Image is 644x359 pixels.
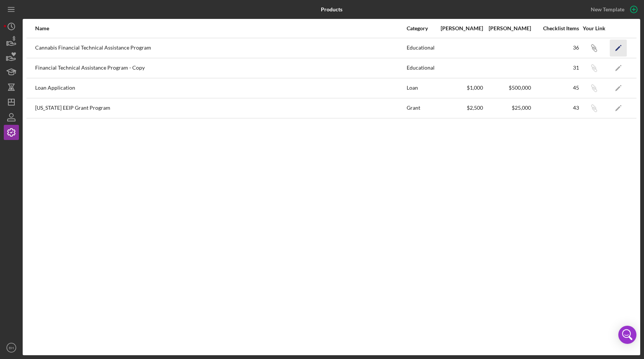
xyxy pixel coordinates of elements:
[35,99,406,118] div: [US_STATE] EEIP Grant Program
[407,79,435,98] div: Loan
[35,39,406,58] div: Cannabis Financial Technical Assistance Program
[484,105,531,111] div: $25,000
[586,4,640,15] button: New Template
[35,59,406,78] div: Financial Technical Assistance Program - Copy
[484,25,531,31] div: [PERSON_NAME]
[407,99,435,118] div: Grant
[407,39,435,58] div: Educational
[321,6,342,12] b: Products
[532,85,579,91] div: 45
[532,25,579,31] div: Checklist Items
[436,85,483,91] div: $1,000
[580,25,608,31] div: Your Link
[436,25,483,31] div: [PERSON_NAME]
[35,79,406,98] div: Loan Application
[9,346,14,350] text: BH
[532,105,579,111] div: 43
[532,65,579,71] div: 31
[618,326,636,344] div: Open Intercom Messenger
[4,340,19,355] button: BH
[591,4,624,15] div: New Template
[35,25,406,31] div: Name
[484,85,531,91] div: $500,000
[407,59,435,78] div: Educational
[532,45,579,51] div: 36
[436,105,483,111] div: $2,500
[407,25,435,31] div: Category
